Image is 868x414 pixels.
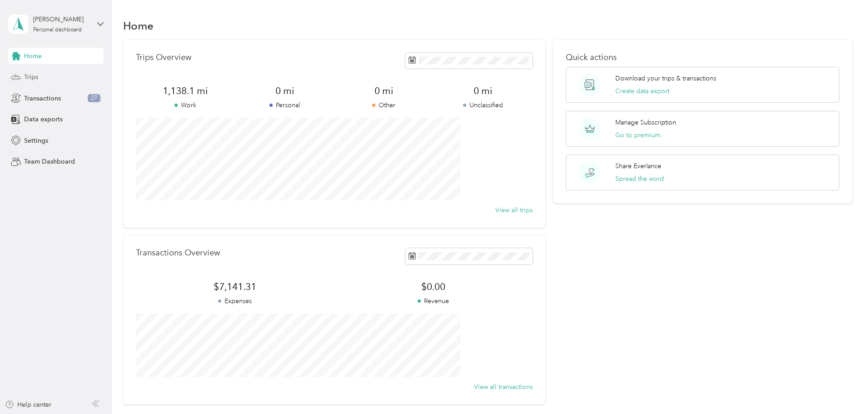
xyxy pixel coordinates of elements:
span: Team Dashboard [24,157,75,166]
button: View all trips [495,205,533,215]
span: Settings [24,136,48,145]
button: View all transactions [474,382,533,392]
p: Other [334,100,433,110]
iframe: Everlance-gr Chat Button Frame [817,363,868,414]
span: Home [24,51,42,61]
span: 27 [88,94,100,102]
p: Share Everlance [615,161,661,171]
span: 0 mi [433,85,532,97]
span: 1,138.1 mi [136,85,235,97]
p: Personal [235,100,334,110]
p: Expenses [136,296,334,306]
button: Help center [5,400,51,409]
div: [PERSON_NAME] [33,15,90,24]
h1: Home [123,21,154,30]
p: Transactions Overview [136,248,220,258]
p: Quick actions [566,53,839,62]
div: Personal dashboard [33,27,82,33]
span: Trips [24,72,38,82]
button: Create data export [615,86,669,96]
span: 0 mi [334,85,433,97]
span: Transactions [24,94,61,103]
p: Revenue [334,296,532,306]
p: Unclassified [433,100,532,110]
button: Spread the word [615,174,664,184]
p: Work [136,100,235,110]
p: Manage Subscription [615,118,676,127]
span: $0.00 [334,280,532,293]
p: Download your trips & transactions [615,74,716,83]
span: Data exports [24,115,63,124]
span: $7,141.31 [136,280,334,293]
button: Go to premium [615,130,660,140]
span: 0 mi [235,85,334,97]
p: Trips Overview [136,53,191,62]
